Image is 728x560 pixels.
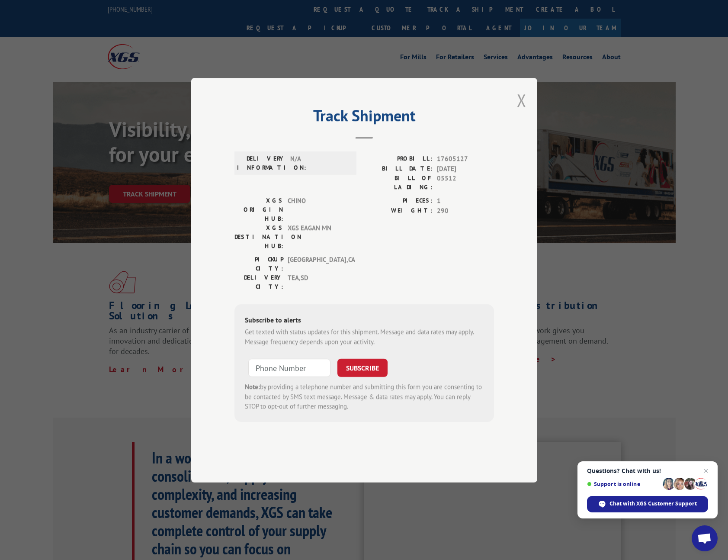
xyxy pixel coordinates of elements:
span: Questions? Chat with us! [587,467,708,474]
button: SUBSCRIBE [337,359,388,377]
input: Phone Number [248,359,330,377]
h2: Track Shipment [234,109,494,126]
div: Open chat [692,525,718,551]
span: 290 [437,206,494,216]
span: 17605127 [437,154,494,164]
label: WEIGHT: [364,206,433,216]
div: Subscribe to alerts [245,315,484,327]
strong: Note: [245,383,260,391]
button: Close modal [517,89,526,112]
span: XGS EAGAN MN [288,223,346,251]
label: XGS ORIGIN HUB: [234,196,283,223]
div: by providing a telephone number and submitting this form you are consenting to be contacted by SM... [245,382,484,412]
div: Chat with XGS Customer Support [587,496,708,512]
label: PICKUP CITY: [234,255,283,273]
span: [DATE] [437,164,494,174]
label: DELIVERY CITY: [234,273,283,291]
span: Close chat [701,466,711,476]
span: 1 [437,196,494,206]
span: CHINO [288,196,346,223]
label: DELIVERY INFORMATION: [237,154,286,172]
span: N/A [290,154,349,172]
label: PROBILL: [364,154,433,164]
label: XGS DESTINATION HUB: [234,223,283,251]
span: 05512 [437,174,494,192]
span: Chat with XGS Customer Support [609,500,697,508]
div: Get texted with status updates for this shipment. Message and data rates may apply. Message frequ... [245,327,484,347]
span: Support is online [587,481,660,487]
span: [GEOGRAPHIC_DATA] , CA [288,255,346,273]
span: TEA , SD [288,273,346,291]
label: BILL DATE: [364,164,433,174]
label: PIECES: [364,196,433,206]
label: BILL OF LADING: [364,174,433,192]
